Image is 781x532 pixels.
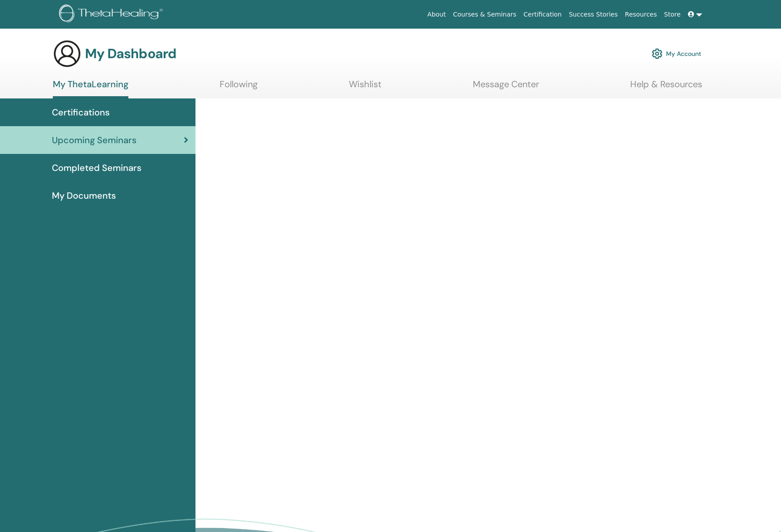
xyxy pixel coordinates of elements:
span: Completed Seminars [52,161,141,174]
a: Courses & Seminars [450,6,520,23]
a: My Account [652,44,701,64]
span: My Documents [52,189,116,202]
img: cog.svg [652,46,662,61]
a: About [424,6,449,23]
a: Certification [520,6,565,23]
a: My ThetaLearning [53,79,128,98]
a: Following [220,79,258,96]
span: Certifications [52,106,110,119]
a: Wishlist [349,79,382,96]
img: logo.png [59,4,166,25]
a: Message Center [473,79,539,96]
a: Help & Resources [630,79,702,96]
span: Upcoming Seminars [52,133,136,147]
a: Store [661,6,684,23]
img: generic-user-icon.jpg [53,39,81,68]
h3: My Dashboard [85,46,176,62]
a: Success Stories [565,6,621,23]
a: Resources [621,6,661,23]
